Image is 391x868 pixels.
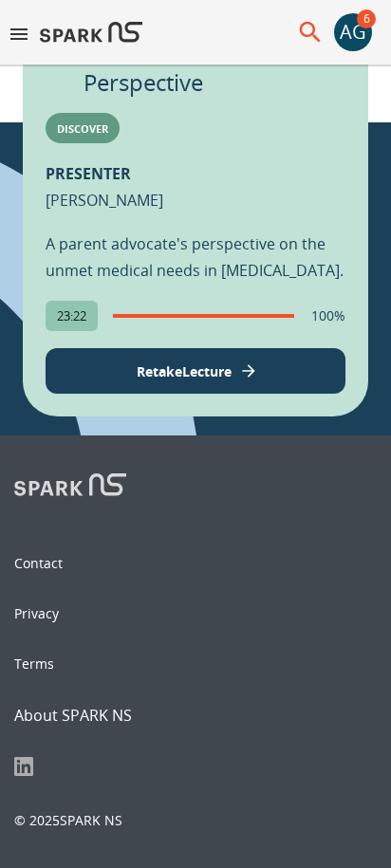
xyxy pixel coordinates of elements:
a: Terms [14,654,54,674]
img: Logo of SPARK at Stanford [40,9,142,55]
span: 6 [357,9,376,28]
div: AG [334,13,372,51]
img: LinkedIn [14,757,33,776]
span: 23:22 [46,307,98,324]
p: 100% [311,306,345,325]
p: A parent advocate's perspective on the unmet medical needs in [MEDICAL_DATA]. [46,231,345,284]
a: Contact [14,553,63,573]
button: account of current user [334,13,372,51]
span: Discover [46,121,120,136]
button: menu [8,23,30,51]
span: completion progress of user [113,314,294,318]
b: PRESENTER [46,163,131,184]
a: About SPARK NS [14,704,132,727]
p: © 2025 SPARK NS [14,810,122,830]
p: [PERSON_NAME] [46,160,163,213]
button: View Lecture [46,348,345,394]
a: Privacy [14,603,59,623]
p: Retake Lecture [137,361,232,381]
img: Logo of SPARK at Stanford [14,473,126,506]
button: menu [296,18,325,46]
